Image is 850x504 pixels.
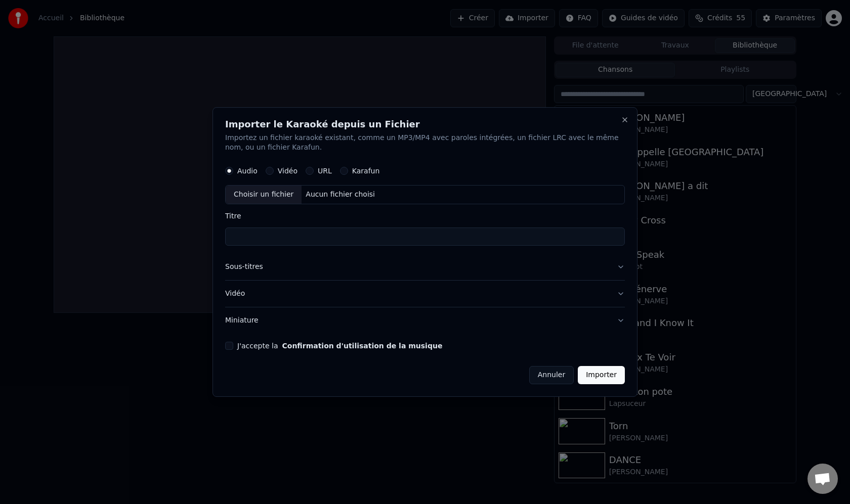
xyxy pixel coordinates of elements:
label: J'accepte la [237,342,442,349]
label: URL [318,168,332,175]
label: Titre [225,213,625,220]
button: J'accepte la [282,342,442,349]
div: Choisir un fichier [226,186,302,204]
label: Vidéo [278,168,297,175]
label: Karafun [352,168,380,175]
label: Audio [237,168,258,175]
button: Importer [578,366,625,384]
h2: Importer le Karaoké depuis un Fichier [225,120,625,129]
button: Miniature [225,307,625,334]
p: Importez un fichier karaoké existant, comme un MP3/MP4 avec paroles intégrées, un fichier LRC ave... [225,133,625,153]
button: Annuler [529,366,574,384]
button: Sous-titres [225,254,625,281]
div: Aucun fichier choisi [302,190,379,200]
button: Vidéo [225,281,625,307]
